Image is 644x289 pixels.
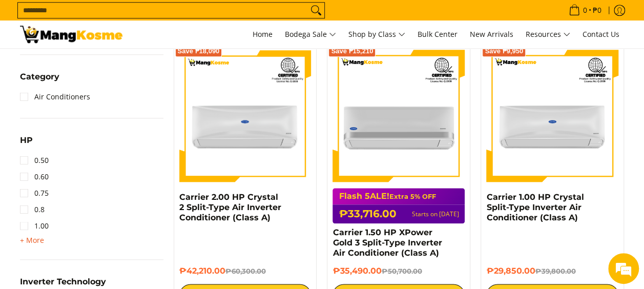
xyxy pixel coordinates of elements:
del: ₱60,300.00 [225,267,266,275]
a: Bulk Center [412,20,463,48]
a: New Arrivals [465,20,518,48]
a: Carrier 1.50 HP XPower Gold 3 Split-Type Inverter Air Conditioner (Class A) [333,228,442,258]
a: Air Conditioners [20,89,90,105]
summary: Open [20,136,33,152]
span: New Arrivals [470,29,513,39]
a: 0.75 [20,185,49,201]
span: Category [20,73,59,81]
span: Save ₱18,090 [178,48,220,54]
span: Home [253,29,273,39]
summary: Open [20,73,59,89]
a: Home [247,20,278,48]
span: ₱0 [591,7,603,14]
span: Shop by Class [348,28,405,41]
del: ₱39,800.00 [535,267,575,275]
a: Resources [521,20,575,48]
span: Bodega Sale [285,28,336,41]
h6: ₱42,210.00 [179,266,311,276]
h6: ₱29,850.00 [486,266,618,276]
img: Carrier 1.50 HP XPower Gold 3 Split-Type Inverter Air Conditioner (Class A) [333,50,465,182]
a: 0.60 [20,169,49,185]
a: Carrier 2.00 HP Crystal 2 Split-Type Air Inverter Conditioner (Class A) [179,192,281,222]
a: Contact Us [577,20,625,48]
a: 1.00 [20,218,49,234]
del: ₱50,700.00 [381,267,422,275]
span: Save ₱9,950 [485,48,523,54]
span: Inverter Technology [20,278,106,286]
a: 0.8 [20,201,45,218]
img: Carrier 2.00 HP Crystal 2 Split-Type Air Inverter Conditioner (Class A) [179,50,311,182]
a: Bodega Sale [280,20,341,48]
a: Shop by Class [343,20,410,48]
span: Contact Us [583,29,619,39]
span: • [566,5,605,16]
a: Carrier 1.00 HP Crystal Split-Type Inverter Air Conditioner (Class A) [486,192,584,222]
span: HP [20,136,33,144]
span: Resources [526,28,570,41]
span: Save ₱15,210 [331,48,373,54]
button: Search [308,3,324,18]
img: Carrier 1.00 HP Crystal Split-Type Inverter Air Conditioner (Class A) [486,50,618,182]
a: 0.50 [20,152,49,169]
nav: Main Menu [133,20,625,48]
h6: ₱35,490.00 [333,266,465,276]
summary: Open [20,234,44,246]
img: Bodega Sale Aircon l Mang Kosme: Home Appliances Warehouse Sale [20,26,122,43]
span: 0 [581,7,589,14]
span: Bulk Center [418,29,458,39]
span: + More [20,236,44,244]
